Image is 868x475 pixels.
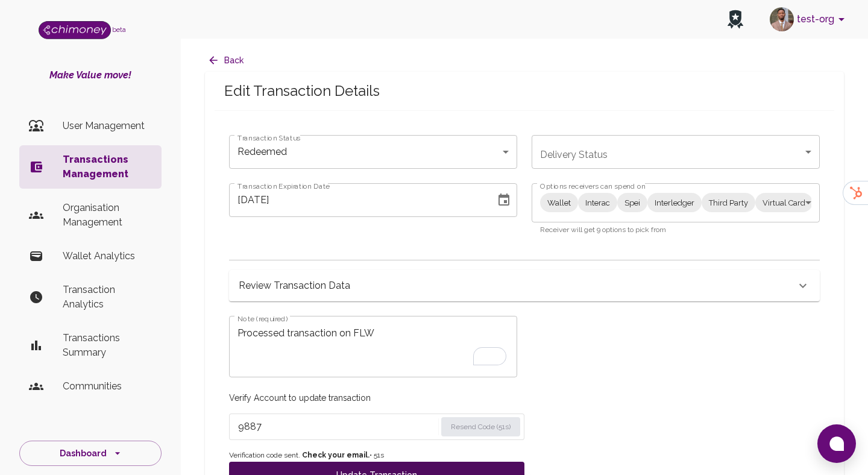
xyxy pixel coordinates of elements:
[63,153,152,181] p: Transactions Management
[540,224,811,236] p: Receiver will get 9 options to pick from
[63,379,152,394] p: Communities
[647,196,702,210] span: Interledger
[817,424,856,463] button: Open chat window
[578,196,617,210] span: Interac
[237,133,300,143] label: Transaction Status
[441,417,520,436] button: Resend Code (51s)
[770,7,794,31] img: avatar
[229,450,524,462] span: Verification code sent. • 51 s
[237,313,288,324] label: Note (required)
[492,188,516,212] button: Choose date, selected date is Aug 28, 2025
[229,183,487,217] input: MM/DD/YYYY
[112,26,126,33] span: beta
[63,201,152,230] p: Organisation Management
[765,4,854,35] button: account of current user
[237,181,330,191] label: Transaction Expiration Date
[39,21,111,39] img: Logo
[532,135,820,169] div: ​
[229,270,820,301] div: Review Transaction Data
[239,277,350,294] h6: Review Transaction Data
[237,326,509,368] textarea: To enrich screen reader interactions, please activate Accessibility in Grammarly extension settings
[229,392,524,404] p: Verify Account to update transaction
[540,196,578,210] span: Wallet
[238,417,436,436] input: Enter verification code
[205,49,248,72] button: Back
[302,451,370,459] strong: Check your email.
[229,135,517,169] div: Redeemed
[755,196,813,210] span: Virtual Card
[63,283,152,312] p: Transaction Analytics
[19,441,162,467] button: Dashboard
[63,249,152,263] p: Wallet Analytics
[702,196,755,210] span: Third Party
[63,331,152,360] p: Transactions Summary
[540,193,811,212] div: WalletInteracSpeiInterledgerThird PartyVirtual Card
[63,119,152,133] p: User Management
[540,181,646,191] label: Options receivers can spend on
[224,81,825,101] span: Edit Transaction Details
[617,196,647,210] span: Spei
